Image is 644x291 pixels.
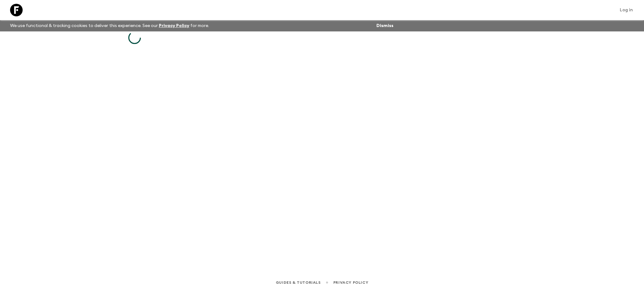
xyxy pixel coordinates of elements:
[333,279,368,286] a: Privacy Policy
[276,279,321,286] a: Guides & Tutorials
[375,21,395,30] button: Dismiss
[8,20,212,31] p: We use functional & tracking cookies to deliver this experience. See our for more.
[616,6,636,14] a: Log in
[159,24,189,28] a: Privacy Policy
